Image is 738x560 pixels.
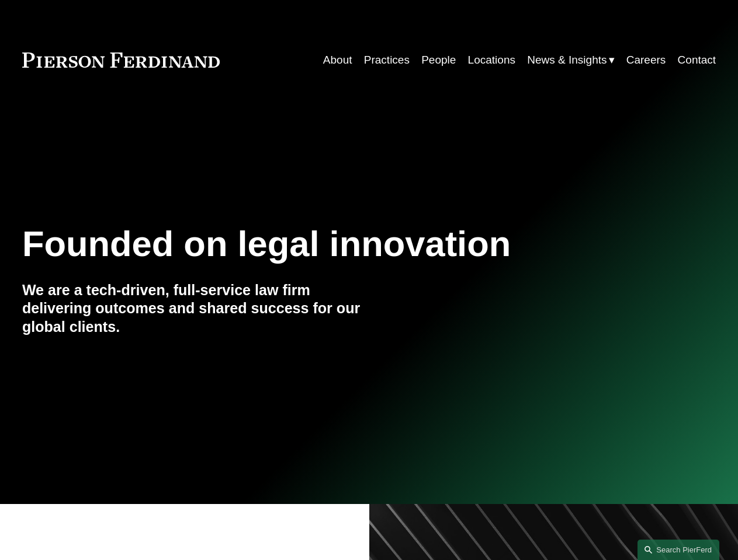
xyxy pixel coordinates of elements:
[323,49,352,71] a: About
[22,223,600,264] h1: Founded on legal innovation
[527,50,607,70] span: News & Insights
[527,49,614,71] a: folder dropdown
[678,49,716,71] a: Contact
[364,49,410,71] a: Practices
[626,49,666,71] a: Careers
[22,281,369,337] h4: We are a tech-driven, full-service law firm delivering outcomes and shared success for our global...
[637,540,719,560] a: Search this site
[421,49,456,71] a: People
[468,49,515,71] a: Locations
